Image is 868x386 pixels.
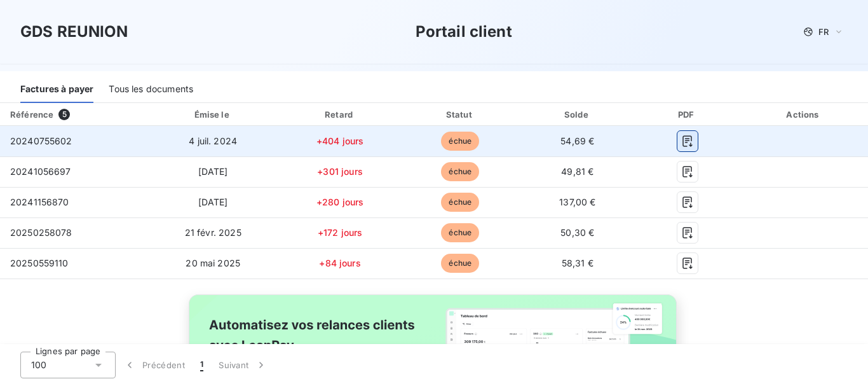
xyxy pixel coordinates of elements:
span: 20240755602 [10,135,72,146]
span: échue [441,193,479,212]
div: Référence [10,109,53,120]
span: FR [818,27,829,37]
span: 20241156870 [10,196,69,207]
span: 58,31 € [562,258,593,268]
div: Solde [522,108,633,121]
span: 4 juil. 2024 [189,135,237,146]
span: 1 [200,359,203,371]
span: +301 jours [317,166,363,177]
span: 50,30 € [560,227,594,238]
button: Suivant [211,352,275,378]
span: +172 jours [318,227,363,238]
span: +280 jours [316,196,364,207]
div: Actions [742,108,865,121]
span: 20250258078 [10,227,72,238]
span: 20250559110 [10,258,69,268]
span: 21 févr. 2025 [185,227,241,238]
button: Précédent [116,352,193,378]
span: échue [441,162,479,181]
span: [DATE] [198,166,228,177]
span: +84 jours [319,258,360,268]
span: 54,69 € [560,135,594,146]
span: 20241056697 [10,166,71,177]
span: [DATE] [198,196,228,207]
span: échue [441,254,479,273]
div: Retard [281,108,398,121]
h3: GDS REUNION [20,20,128,43]
span: échue [441,223,479,242]
div: Tous les documents [109,76,193,103]
h3: Portail client [416,20,512,43]
span: échue [441,132,479,151]
button: 1 [193,352,211,378]
div: Factures à payer [20,76,93,103]
span: 137,00 € [559,196,595,207]
span: 100 [31,359,46,371]
span: 49,81 € [561,166,593,177]
div: Émise le [149,108,276,121]
span: 5 [58,109,70,120]
span: 20 mai 2025 [186,258,240,268]
div: Statut [403,108,517,121]
span: +404 jours [316,135,364,146]
div: PDF [638,108,737,121]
